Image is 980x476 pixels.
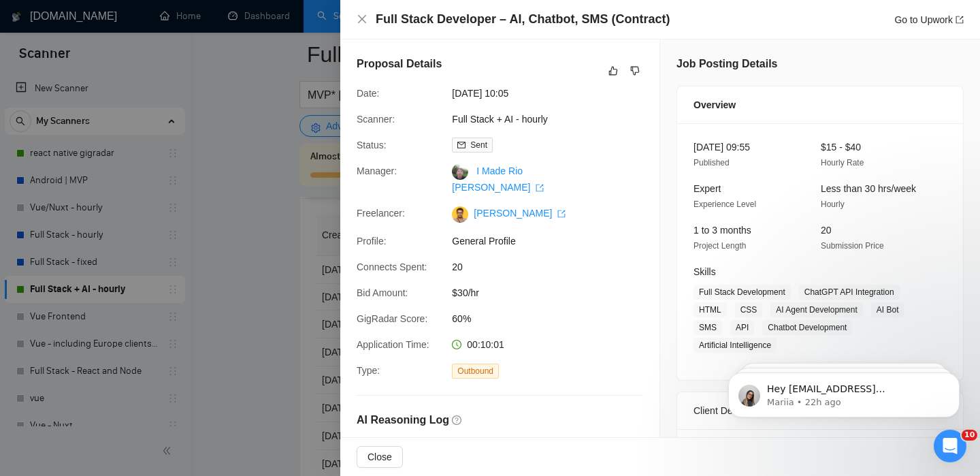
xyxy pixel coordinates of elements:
div: Client Details [693,392,947,429]
span: Hourly [821,200,845,209]
span: 1 to 3 months [693,225,751,236]
span: Scanner: [357,114,395,125]
span: Submission Price [821,241,884,251]
span: close [357,14,367,25]
span: AI Bot [871,302,904,317]
span: dislike [630,65,640,76]
span: Artificial Intelligence [693,338,777,353]
span: HTML [693,302,727,317]
span: export [536,184,544,192]
span: Full Stack Development [693,285,791,300]
button: like [605,63,621,79]
span: $30/hr [452,285,656,300]
span: CSS [735,302,763,317]
span: question-circle [452,415,461,425]
span: [DATE] 09:55 [693,142,750,153]
span: 20 [452,259,656,274]
span: Sent [470,140,487,150]
span: 10 [962,430,977,441]
span: Skills [693,266,716,277]
span: ChatGPT API Integration [799,285,900,300]
span: Outbound [452,364,499,379]
button: Close [357,446,403,468]
a: Go to Upworkexport [894,14,964,25]
span: Close [367,449,392,464]
span: [DATE] 10:05 [452,86,656,101]
h5: AI Reasoning Log [357,412,449,428]
span: like [608,65,618,76]
span: Full Stack + AI - hourly [452,112,656,127]
span: Overview [693,97,736,112]
span: Bid Amount: [357,287,408,298]
span: Experience Level [693,200,756,209]
button: dislike [627,63,643,79]
span: Status: [357,140,387,150]
span: Type: [357,365,380,376]
a: [PERSON_NAME] export [474,208,566,219]
span: mail [457,141,465,149]
span: Profile: [357,236,387,247]
span: API [730,320,754,335]
h5: Proposal Details [357,56,442,72]
span: General Profile [452,234,656,249]
h5: Job Posting Details [676,56,777,72]
span: Connects Spent: [357,261,427,272]
span: SMS [693,320,722,335]
iframe: Intercom notifications message [708,344,980,439]
span: Chatbot Development [762,320,852,335]
span: 00:10:01 [467,339,504,350]
span: 60% [452,311,656,326]
span: export [955,16,964,24]
span: Date: [357,88,379,99]
span: GigRadar Score: [357,313,427,324]
a: I Made Rio [PERSON_NAME] export [452,165,544,193]
span: 20 [821,225,832,236]
span: Manager: [357,165,397,176]
span: $15 - $40 [821,142,861,153]
h4: Full Stack Developer – AI, Chatbot, SMS (Contract) [376,11,670,28]
span: Freelancer: [357,208,405,219]
span: Application Time: [357,339,429,350]
button: Close [357,14,367,25]
span: Expert [693,183,721,194]
span: Project Length [693,241,746,251]
span: Hourly Rate [821,158,864,168]
img: c1nXP9FlooVbUyOooAr7U0Zk7hAPzuG0XrW_EEPs5nf7FZrsXLcizSy5CcFGi72eO8 [452,206,468,223]
span: Less than 30 hrs/week [821,183,916,194]
span: export [557,210,566,218]
span: clock-circle [452,340,461,349]
span: AI Agent Development [770,302,862,317]
iframe: Intercom live chat [934,430,966,462]
span: Published [693,158,730,168]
